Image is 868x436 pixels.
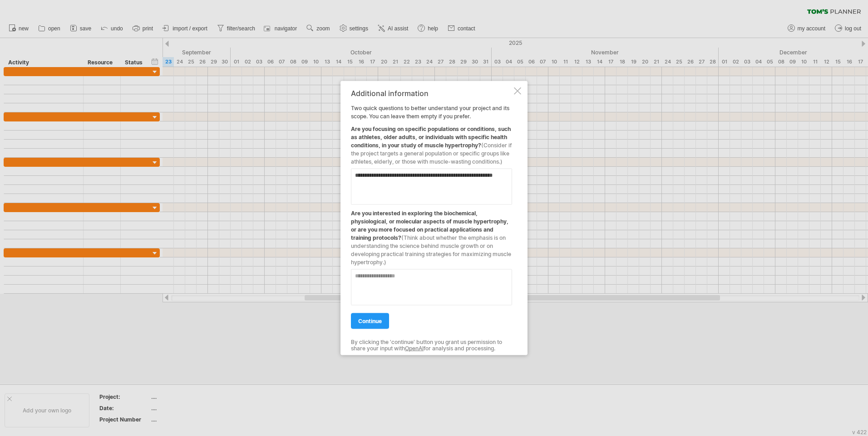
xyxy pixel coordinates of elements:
div: Additional information [351,89,512,97]
span: (Think about whether the emphasis is on understanding the science behind muscle growth or on deve... [351,234,511,266]
span: (Consider if the project targets a general population or specific groups like athletes, elderly, ... [351,142,512,165]
div: Are you focusing on specific populations or conditions, such as athletes, older adults, or indivi... [351,121,512,166]
a: continue [351,313,389,329]
div: By clicking the 'continue' button you grant us permission to share your input with for analysis a... [351,339,512,352]
div: Two quick questions to better understand your project and its scope. You can leave them empty if ... [351,89,512,347]
div: Are you interested in exploring the biochemical, physiological, or molecular aspects of muscle hy... [351,205,512,266]
a: OpenAI [405,345,424,352]
span: continue [358,318,382,325]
